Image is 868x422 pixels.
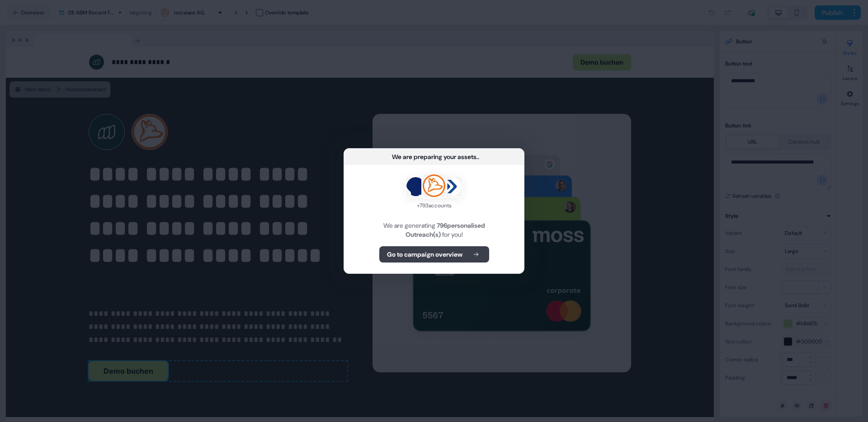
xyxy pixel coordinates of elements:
div: ... [476,152,479,161]
div: + 793 accounts [405,201,463,210]
div: We are generating for you! [355,221,513,239]
button: Go to campaign overview [379,246,489,263]
b: Go to campaign overview [387,250,462,259]
b: 796 personalised Outreach(s) [406,221,485,239]
div: We are preparing your assets [392,152,476,161]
